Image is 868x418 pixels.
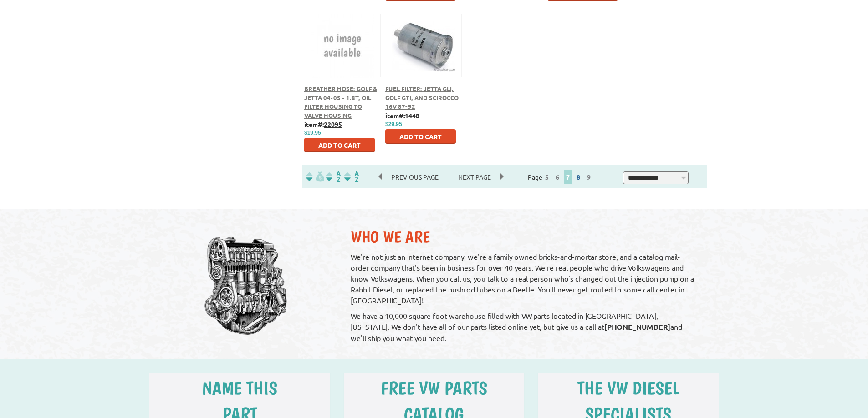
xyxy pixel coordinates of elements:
span: Add to Cart [399,132,442,141]
button: Add to Cart [304,138,375,152]
span: $29.95 [385,121,402,127]
u: 1448 [405,111,419,120]
a: 6 [553,173,562,181]
h2: Who We Are [351,227,698,247]
b: item#: [385,111,419,120]
img: Sort by Sales Rank [342,171,361,182]
a: Next Page [449,173,500,181]
a: Fuel Filter: Jetta GLI, Golf GTI, and Scirocco 16V 87-92 [385,85,459,110]
u: 22095 [324,120,342,128]
p: We're not just an internet company; we're a family owned bricks-and-mortar store, and a catalog m... [351,251,698,306]
div: Page [513,169,608,184]
button: Add to Cart [385,129,456,144]
a: 9 [585,173,593,181]
span: 7 [564,170,572,184]
h5: free vw parts [355,377,514,399]
h5: The VW Diesel [549,377,708,399]
span: Previous Page [382,170,448,184]
strong: [PHONE_NUMBER] [604,322,670,332]
h5: Name this [160,377,319,399]
a: 8 [574,173,582,181]
p: We have a 10,000 square foot warehouse filled with VW parts located in [GEOGRAPHIC_DATA], [US_STA... [351,310,698,343]
b: item#: [304,120,342,128]
a: Previous Page [379,173,449,181]
span: $19.95 [304,130,321,136]
span: Add to Cart [318,141,361,149]
a: Breather Hose: Golf & Jetta 04-05 - 1.8T, Oil Filter Housing to Valve Housing [304,85,377,119]
span: Next Page [449,170,500,184]
img: filterpricelow.svg [306,171,324,182]
img: Sort by Headline [324,171,342,182]
a: 5 [543,173,551,181]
